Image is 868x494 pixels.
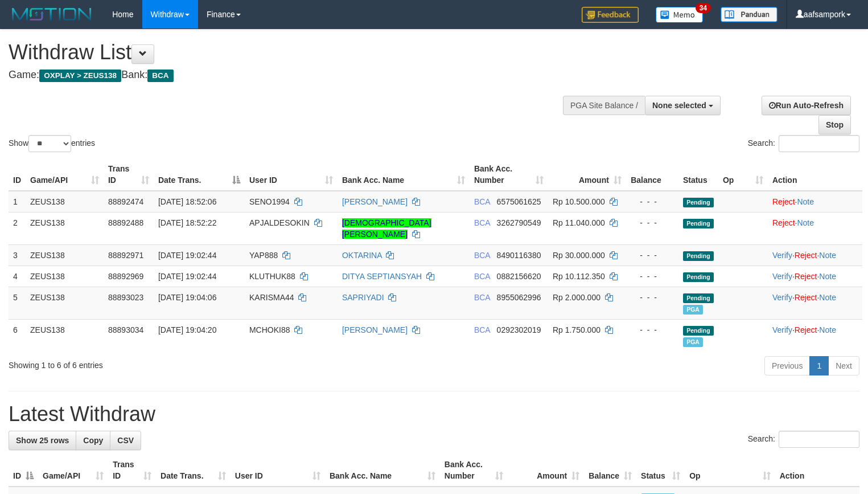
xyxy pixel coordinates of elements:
span: 88892488 [108,218,143,227]
td: ZEUS138 [26,319,104,352]
a: Note [797,197,814,206]
span: Copy [83,436,103,445]
span: Copy 6575061625 to clipboard [497,197,541,206]
span: 88893023 [108,293,143,302]
td: ZEUS138 [26,212,104,244]
th: Date Trans.: activate to sort column ascending [156,454,231,487]
span: Rp 30.000.000 [553,251,605,260]
a: Run Auto-Refresh [762,96,851,115]
th: User ID: activate to sort column ascending [231,454,325,487]
span: Rp 11.040.000 [553,218,605,227]
span: BCA [474,272,490,281]
span: MCHOKI88 [249,325,290,334]
span: Show 25 rows [16,436,69,445]
label: Search: [748,431,859,448]
div: PGA Site Balance / [563,96,645,115]
th: Op: activate to sort column ascending [685,454,775,487]
span: [DATE] 19:04:06 [158,293,216,302]
span: CSV [117,436,134,445]
span: [DATE] 18:52:22 [158,218,216,227]
span: Marked by aafnoeunsreypich [683,337,703,347]
a: Reject [795,272,817,281]
span: BCA [474,251,490,260]
div: - - - [631,196,674,207]
span: [DATE] 19:02:44 [158,251,216,260]
a: Note [819,251,836,260]
a: Verify [772,251,792,260]
th: Bank Acc. Number: activate to sort column ascending [440,454,508,487]
a: Verify [772,272,792,281]
span: 88893034 [108,325,143,334]
span: Pending [683,219,714,228]
td: · · [768,287,862,319]
th: Bank Acc. Name: activate to sort column ascending [325,454,440,487]
h1: Latest Withdraw [9,403,859,426]
span: BCA [474,218,490,227]
a: [PERSON_NAME] [342,197,408,206]
img: Feedback.jpg [582,7,639,23]
span: 88892969 [108,272,143,281]
img: MOTION_logo.png [9,6,95,23]
div: - - - [631,250,674,261]
th: Bank Acc. Number: activate to sort column ascending [470,158,548,191]
span: APJALDESOKIN [249,218,310,227]
span: 34 [696,3,711,13]
a: OKTARINA [342,251,382,260]
th: ID: activate to sort column descending [9,454,38,487]
h1: Withdraw List [9,41,567,64]
span: Pending [683,326,714,336]
th: Action [768,158,862,191]
span: SENO1994 [249,197,290,206]
td: 6 [9,319,26,352]
th: Trans ID: activate to sort column ascending [108,454,156,487]
img: panduan.png [721,7,778,22]
th: Date Trans.: activate to sort column descending [154,158,245,191]
span: [DATE] 18:52:06 [158,197,216,206]
a: [DEMOGRAPHIC_DATA][PERSON_NAME] [342,218,431,239]
a: 1 [809,356,829,375]
td: · · [768,244,862,266]
div: - - - [631,217,674,228]
a: Note [819,293,836,302]
div: - - - [631,292,674,303]
span: YAP888 [249,251,278,260]
a: Previous [764,356,810,375]
input: Search: [779,431,859,448]
td: · · [768,266,862,287]
a: Verify [772,293,792,302]
a: DITYA SEPTIANSYAH [342,272,422,281]
th: Game/API: activate to sort column ascending [26,158,104,191]
span: OXPLAY > ZEUS138 [39,70,121,82]
th: Amount: activate to sort column ascending [548,158,626,191]
td: 1 [9,191,26,213]
a: SAPRIYADI [342,293,384,302]
a: Verify [772,325,792,334]
td: ZEUS138 [26,266,104,287]
a: [PERSON_NAME] [342,325,408,334]
div: - - - [631,271,674,282]
span: Pending [683,198,714,207]
span: None selected [652,101,706,110]
td: · [768,191,862,213]
label: Search: [748,135,859,152]
th: Game/API: activate to sort column ascending [38,454,108,487]
a: Next [828,356,859,375]
div: Showing 1 to 6 of 6 entries [9,355,353,371]
a: CSV [110,431,141,450]
span: Copy 0882156620 to clipboard [497,272,541,281]
a: Reject [772,197,795,206]
th: Balance: activate to sort column ascending [584,454,636,487]
a: Copy [76,431,110,450]
a: Reject [795,293,817,302]
label: Show entries [9,135,95,152]
span: BCA [474,197,490,206]
span: Copy 3262790549 to clipboard [497,218,541,227]
h4: Game: Bank: [9,70,567,81]
td: · · [768,319,862,352]
a: Stop [818,115,851,134]
select: Showentries [28,135,71,152]
span: Copy 8955062996 to clipboard [497,293,541,302]
th: Op: activate to sort column ascending [718,158,768,191]
span: BCA [474,325,490,334]
span: Copy 0292302019 to clipboard [497,325,541,334]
